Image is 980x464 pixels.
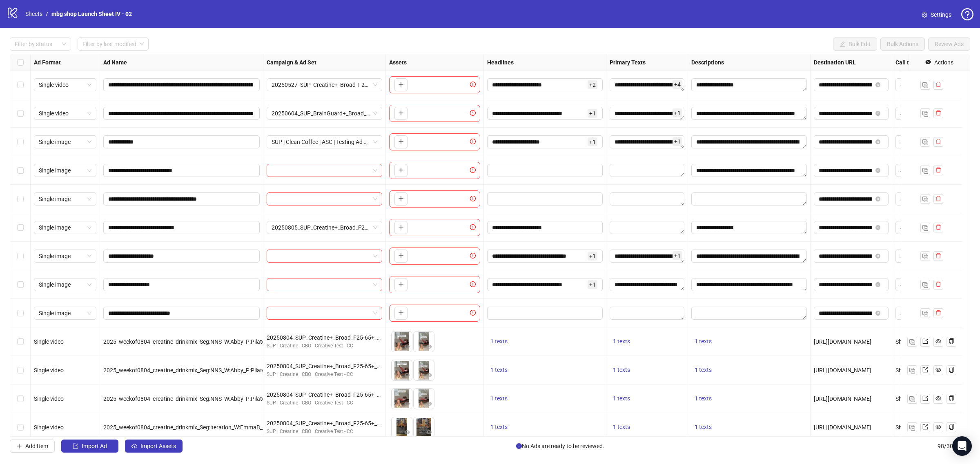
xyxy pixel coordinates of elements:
[935,424,941,430] span: eye
[267,399,382,407] div: SUP | Creatine | CBO | Creative Test - CC
[691,192,807,205] div: Edit values
[935,139,941,144] span: delete
[922,367,928,373] span: export
[691,221,807,234] div: Edit values
[487,192,603,205] div: Edit values
[34,396,64,402] span: Single video
[907,337,917,347] button: Duplicate
[46,9,48,18] li: /
[414,331,434,352] img: Asset 2
[875,168,880,173] span: close-circle
[398,310,404,316] span: plus
[10,413,31,442] div: Select row 13
[610,365,633,375] button: 1 texts
[909,425,915,431] img: Duplicate
[34,58,61,67] strong: Ad Format
[610,250,684,263] div: Edit values
[610,394,633,404] button: 1 texts
[673,137,682,146] span: + 1
[394,278,408,291] button: Add
[833,38,877,51] button: Bulk Edit
[610,221,684,234] div: Edit values
[424,428,434,437] button: Preview
[935,253,941,259] span: delete
[588,137,597,146] span: + 1
[920,166,930,175] button: Duplicate
[691,107,807,120] div: Edit values
[922,139,928,145] img: Duplicate
[82,443,107,449] span: Import Ad
[922,12,927,18] span: setting
[691,307,807,320] div: Edit values
[34,338,64,345] span: Single video
[915,8,958,21] a: Settings
[673,251,682,260] span: + 1
[691,365,715,375] button: 1 texts
[808,54,810,70] div: Resize Descriptions column
[900,221,949,234] span: Shop now
[875,225,880,230] button: close-circle
[424,399,434,409] button: Preview
[922,225,928,231] img: Duplicate
[404,401,410,407] span: eye
[909,339,915,345] img: Duplicate
[920,80,930,90] button: Duplicate
[949,338,954,344] span: copy
[900,250,949,262] span: Shop now
[961,8,973,20] span: question-circle
[875,197,880,201] button: close-circle
[875,82,880,87] button: close-circle
[424,371,434,380] button: Preview
[39,164,91,177] span: Single image
[691,278,807,291] div: Edit values
[426,344,432,349] span: eye
[392,389,412,409] img: Asset 1
[949,424,954,430] span: copy
[490,367,508,373] span: 1 texts
[487,278,603,291] div: Edit values
[392,331,412,352] img: Asset 1
[103,424,467,431] span: 2025_weekof0804_creatine_drinkmix_Seg:iteration_W:EmmaB_P:Women_A:WallofText_I:KristinMcGee_F:vid...
[875,311,880,316] button: close-circle
[610,278,684,291] div: Edit values
[470,224,478,230] span: exclamation-circle
[487,307,603,320] div: Edit values
[16,443,22,449] span: plus
[516,443,522,449] span: info-circle
[424,342,434,352] button: Preview
[935,396,941,401] span: eye
[267,371,382,378] div: SUP | Creatine | CBO | Creative Test - CC
[402,428,412,437] button: Preview
[389,58,407,67] strong: Assets
[935,167,941,173] span: delete
[814,424,871,431] span: [URL][DOMAIN_NAME]
[875,139,880,144] span: close-circle
[691,250,807,263] div: Edit values
[610,78,684,91] div: Edit values
[10,54,31,71] div: Select all rows
[900,307,949,319] span: Shop now
[398,224,404,230] span: plus
[922,82,928,88] img: Duplicate
[909,396,915,402] img: Duplicate
[691,394,715,404] button: 1 texts
[10,128,31,156] div: Select row 3
[691,58,724,67] strong: Descriptions
[414,417,434,437] img: Asset 2
[922,338,928,344] span: export
[931,10,951,19] span: Settings
[610,58,646,67] strong: Primary Texts
[10,185,31,213] div: Select row 5
[39,278,91,291] span: Single image
[267,390,382,399] div: 20250804_SUP_Creatine+_Broad_F25-65+_KristinMcGee
[50,9,134,18] a: mbg shop Launch Sheet IV - 02
[10,299,31,327] div: Select row 9
[470,310,478,316] span: exclamation-circle
[487,135,603,148] div: Edit values
[920,308,930,318] button: Duplicate
[895,424,921,431] span: Shop now
[394,250,408,263] button: Add
[900,164,949,177] span: Shop now
[10,242,31,270] div: Select row 7
[73,443,78,449] span: import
